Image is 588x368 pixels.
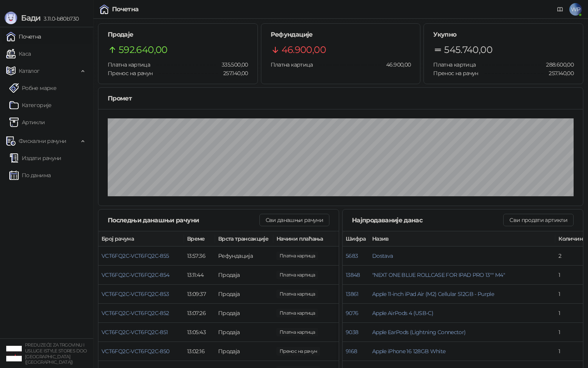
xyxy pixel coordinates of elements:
th: Начини плаћања [273,231,351,247]
th: Врста трансакције [215,231,273,247]
span: Пренос на рачун [433,70,478,77]
a: По данима [9,167,51,183]
td: 13:09:37 [184,285,215,304]
span: Бади [21,13,40,23]
span: 3.11.0-b80b730 [40,15,79,22]
a: Документација [554,3,566,16]
a: Издати рачуни [9,150,61,166]
span: 288.600,00 [541,60,574,69]
span: 46.900,00 [282,42,326,57]
span: 46.900,00 [276,252,318,260]
span: 159.900,00 [276,290,318,298]
span: Платна картица [433,61,476,68]
button: 13848 [346,271,360,278]
button: VCT6FQ2C-VCT6FQ2C-855 [101,252,169,259]
a: Робне марке [9,80,56,96]
div: Најпродаваније данас [352,215,503,225]
th: Број рачуна [98,231,184,247]
span: 257.140,00 [543,69,574,77]
button: 13861 [346,291,359,298]
span: 12.900,00 [276,347,320,356]
td: Продаја [215,285,273,304]
button: 9168 [346,348,357,355]
th: Шифра [343,231,369,247]
img: 64x64-companyLogo-77b92cf4-9946-4f36-9751-bf7bb5fd2c7d.png [6,346,22,361]
div: Последњи данашњи рачуни [108,215,259,225]
td: Продаја [215,323,273,342]
button: Apple 11-inch iPad Air (M2) Cellular 512GB - Purple [372,291,494,298]
div: Почетна [112,6,139,12]
span: Фискални рачуни [19,133,66,149]
button: VCT6FQ2C-VCT6FQ2C-851 [101,329,168,336]
button: VCT6FQ2C-VCT6FQ2C-853 [101,291,169,298]
span: 149.900,00 [276,271,318,279]
h5: Продаје [108,30,248,39]
button: Apple EarPods (Lightning Connector) [372,329,466,336]
span: 257.140,00 [218,69,248,77]
h5: Укупно [433,30,574,39]
span: Каталог [19,63,40,79]
img: Artikli [9,118,19,127]
td: 13:11:44 [184,266,215,285]
span: 46.900,00 [381,60,411,69]
span: 2.900,00 [276,309,318,317]
span: 335.500,00 [216,60,248,69]
td: 13:05:43 [184,323,215,342]
th: Назив [369,231,556,247]
td: Рефундација [215,247,273,266]
button: 9038 [346,329,358,336]
button: VCT6FQ2C-VCT6FQ2C-852 [101,310,169,317]
span: 545.740,00 [444,42,492,57]
button: 5683 [346,252,358,259]
button: Apple iPhone 16 128GB White [372,348,446,355]
span: 592.640,00 [119,42,168,57]
td: Продаја [215,304,273,323]
td: 13:57:36 [184,247,215,266]
span: Платна картица [271,61,313,68]
a: Категорије [9,97,52,113]
td: 13:07:26 [184,304,215,323]
button: VCT6FQ2C-VCT6FQ2C-850 [101,348,170,355]
span: 19.900,00 [276,328,318,336]
button: Apple AirPods 4 (USB-C) [372,310,433,317]
small: PREDUZEĆE ZA TRGOVINU I USLUGE ISTYLE STORES DOO [GEOGRAPHIC_DATA] ([GEOGRAPHIC_DATA]) [25,342,87,365]
th: Време [184,231,215,247]
span: WP [569,3,582,16]
td: Продаја [215,266,273,285]
td: Продаја [215,342,273,361]
span: Платна картица [108,61,150,68]
span: Пренос на рачун [108,70,152,77]
img: Logo [5,12,17,24]
button: VCT6FQ2C-VCT6FQ2C-854 [101,271,170,278]
button: Сви продати артикли [503,214,574,226]
a: Каса [6,46,31,62]
button: 9076 [346,310,358,317]
button: "NEXT ONE BLUE ROLLCASE FOR IPAD PRO 13"" M4" [372,271,505,278]
a: ArtikliАртикли [9,114,45,130]
div: Промет [108,93,574,103]
td: 13:02:16 [184,342,215,361]
h5: Рефундације [271,30,411,39]
a: Почетна [6,29,41,44]
button: Сви данашњи рачуни [259,214,329,226]
button: Dostava [372,252,393,259]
